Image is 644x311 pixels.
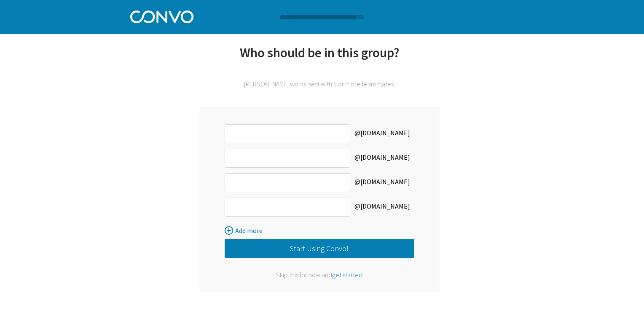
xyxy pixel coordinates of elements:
[350,198,414,217] label: @[DOMAIN_NAME]
[130,8,193,23] img: Convo Logo
[199,44,440,71] div: Who should be in this group?
[199,80,440,88] div: [PERSON_NAME] works best with 5 or more teammates.
[350,173,414,192] label: @[DOMAIN_NAME]
[235,226,263,235] span: Add more
[225,239,414,258] button: Start Using Convo!
[332,271,362,279] span: get started
[225,271,414,279] div: Skip this for now and
[350,124,414,143] label: @[DOMAIN_NAME]
[350,149,414,168] label: @[DOMAIN_NAME]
